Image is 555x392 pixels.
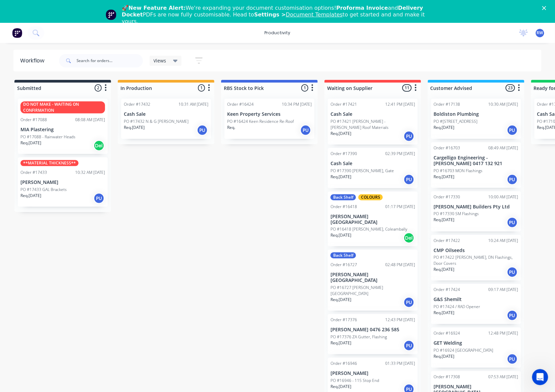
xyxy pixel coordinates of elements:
p: [PERSON_NAME][GEOGRAPHIC_DATA] [331,214,415,225]
div: Order #17138 [434,101,460,107]
p: CMP Oilseeds [434,248,518,253]
div: Order #17433 [20,169,47,176]
span: RW [537,30,543,36]
div: Back ShelfCOLOURSOrder #1641801:17 PM [DATE][PERSON_NAME][GEOGRAPHIC_DATA]PO #16418 [PERSON_NAME]... [328,192,418,247]
div: PU [507,354,518,364]
div: PU [507,125,518,136]
div: Order #16703 [434,145,460,151]
p: Req. [DATE] [20,193,41,199]
div: 10:31 AM [DATE] [179,101,208,107]
p: PO #17376 ZA Gutter, Flashing [331,334,387,340]
p: PO #17432 N & G [PERSON_NAME] [124,118,189,125]
div: 08:49 AM [DATE] [489,145,518,151]
div: PU [404,174,414,185]
p: PO #16418 [PERSON_NAME], Coleambally [331,226,407,232]
div: Del [404,233,414,243]
p: PO #17330 SM Flashings [434,211,479,217]
p: Req. [DATE] [434,353,455,359]
div: PU [94,193,104,204]
div: PU [300,125,311,136]
div: **MATERIAL THICKNESS** [20,160,79,166]
div: Order #17376 [331,317,357,323]
div: Order #1670308:49 AM [DATE]Cargelligo Engineering - [PERSON_NAME] 0417 132 921PO #16703 MON Flash... [431,142,521,188]
div: Order #17424 [434,287,460,293]
p: Req. [DATE] [331,174,351,180]
div: DO NOT MAKE - WAITING ON CONFIRMATION [20,101,105,113]
p: Req. [DATE] [331,232,351,238]
p: PO #16924 [GEOGRAPHIC_DATA] [434,347,494,353]
div: COLOURS [358,194,383,200]
p: Cash Sale [331,111,415,117]
div: PU [507,267,518,278]
div: 12:41 PM [DATE] [385,101,415,107]
div: PU [404,131,414,142]
p: PO #17421 [PERSON_NAME] - [PERSON_NAME] Roof Materials [331,118,415,131]
div: Order #1742210:24 AM [DATE]CMP OilseedsPO #17422 [PERSON_NAME], DN Flashings, Door CoversReq.[DAT... [431,235,521,281]
p: MIA Plastering [20,127,105,133]
div: Order #16418 [331,204,357,210]
div: Order #16727 [331,262,357,268]
div: Order #1737612:43 PM [DATE][PERSON_NAME] 0476 236 585PO #17376 ZA Gutter, FlashingReq.[DATE]PU [328,314,418,354]
p: PO #16703 MON Flashings [434,168,483,174]
p: Boldiston Plumbing [434,111,518,117]
div: Back Shelf [331,252,356,258]
div: Del [94,140,104,151]
div: PU [404,297,414,308]
p: PO #16946 - 115 Stop End [331,378,379,384]
div: 10:00 AM [DATE] [489,194,518,200]
div: 10:32 AM [DATE] [75,169,105,176]
p: Req. [DATE] [434,125,455,131]
p: Req. [DATE] [434,174,455,180]
div: Order #1742112:41 PM [DATE]Cash SalePO #17421 [PERSON_NAME] - [PERSON_NAME] Roof MaterialsReq.[DA... [328,99,418,145]
p: Req. [DATE] [331,297,351,303]
img: Factory [12,28,22,38]
div: productivity [261,28,294,38]
p: Req. [DATE] [331,131,351,137]
div: 02:48 PM [DATE] [385,262,415,268]
p: Req. [DATE] [124,125,145,131]
div: Order #1692412:48 PM [DATE]GET WeldingPO #16924 [GEOGRAPHIC_DATA]Req.[DATE]PU [431,328,521,368]
div: 07:53 AM [DATE] [489,374,518,380]
div: **MATERIAL THICKNESS**Order #1743310:32 AM [DATE][PERSON_NAME]PO #17433 GAL BracketsReq.[DATE]PU [18,157,108,207]
p: GET Welding [434,340,518,346]
p: [PERSON_NAME] [331,371,415,376]
p: PO #17390 [PERSON_NAME], Gate [331,168,394,174]
div: Order #17390 [331,151,357,157]
p: PO #17424 / RAD Opener [434,304,481,310]
div: 12:48 PM [DATE] [489,330,518,336]
p: PO #[STREET_ADDRESS] [434,118,478,125]
div: Order #1733010:00 AM [DATE][PERSON_NAME] Builders Pty LtdPO #17330 SM FlashingsReq.[DATE]PU [431,191,521,232]
p: Cargelligo Engineering - [PERSON_NAME] 0417 132 921 [434,155,518,166]
p: Req. [DATE] [331,340,351,346]
div: 10:24 AM [DATE] [489,238,518,244]
div: Order #16946 [331,360,357,366]
p: Req. [DATE] [20,140,41,146]
div: 🚀 We're expanding your document customisation options! and PDFs are now fully customisable. Head ... [122,5,439,25]
div: PU [404,340,414,351]
p: PO #17422 [PERSON_NAME], DN Flashings, Door Covers [434,254,518,266]
a: Document Templates [286,11,343,18]
p: PO #16424 Keen Residence Re-Roof [227,118,294,125]
div: Back Shelf [331,194,356,200]
p: Req. [DATE] [434,310,455,316]
div: Order #1739002:39 PM [DATE]Cash SalePO #17390 [PERSON_NAME], GateReq.[DATE]PU [328,148,418,188]
div: Order #17308 [434,374,460,380]
div: 02:39 PM [DATE] [385,151,415,157]
div: 09:17 AM [DATE] [489,287,518,293]
p: Req. [DATE] [331,384,351,390]
p: Cash Sale [331,161,415,166]
b: Delivery Docket [122,5,423,18]
div: PU [507,310,518,321]
div: Order #1743210:31 AM [DATE]Cash SalePO #17432 N & G [PERSON_NAME]Req.[DATE]PU [121,99,211,139]
div: DO NOT MAKE - WAITING ON CONFIRMATIONOrder #1708808:08 AM [DATE]MIA PlasteringPO #17088 - Rainwat... [18,99,108,154]
b: New Feature Alert: [129,5,186,11]
div: 12:43 PM [DATE] [385,317,415,323]
div: PU [197,125,208,136]
div: Order #17432 [124,101,150,107]
span: Views [154,57,166,64]
div: Close [542,6,549,10]
p: Req. [DATE] [434,217,455,223]
p: PO #17433 GAL Brackets [20,187,67,193]
div: Order #1642410:34 PM [DATE]Keen Property ServicesPO #16424 Keen Residence Re-RoofReq.PU [224,99,314,139]
div: 10:34 PM [DATE] [282,101,312,107]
